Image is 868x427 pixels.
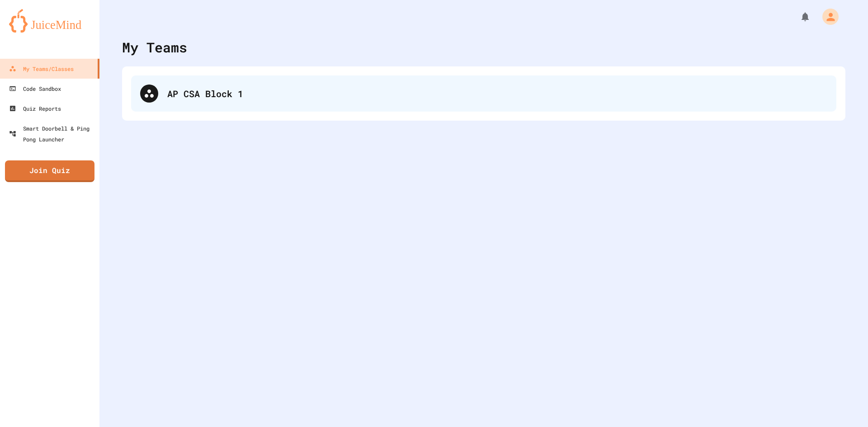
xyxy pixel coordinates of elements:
[122,37,187,57] div: My Teams
[9,9,90,33] img: logo-orange.svg
[131,75,836,112] div: AP CSA Block 1
[5,160,94,182] a: Join Quiz
[9,103,61,114] div: Quiz Reports
[783,9,813,24] div: My Notifications
[167,87,827,100] div: AP CSA Block 1
[9,63,74,74] div: My Teams/Classes
[9,83,61,94] div: Code Sandbox
[813,6,841,27] div: My Account
[9,123,96,145] div: Smart Doorbell & Ping Pong Launcher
